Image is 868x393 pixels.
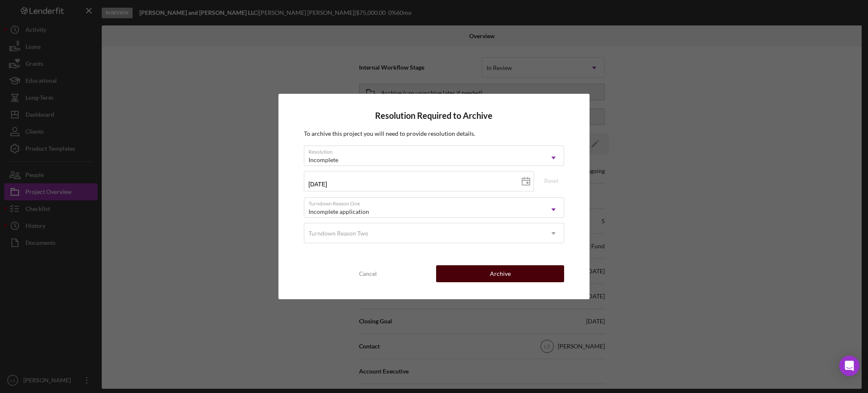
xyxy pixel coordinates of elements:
div: Turndown Reason Two [309,230,368,237]
button: Cancel [304,265,432,282]
div: Reset [544,174,559,187]
div: Open Intercom Messenger [839,356,860,376]
div: Incomplete application [309,208,369,215]
p: To archive this project you will need to provide resolution details. [304,129,564,138]
div: Archive [490,265,511,282]
button: Reset [539,174,564,187]
h4: Resolution Required to Archive [304,111,564,121]
div: Incomplete [309,157,338,163]
button: Archive [436,265,564,282]
div: Cancel [359,265,377,282]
